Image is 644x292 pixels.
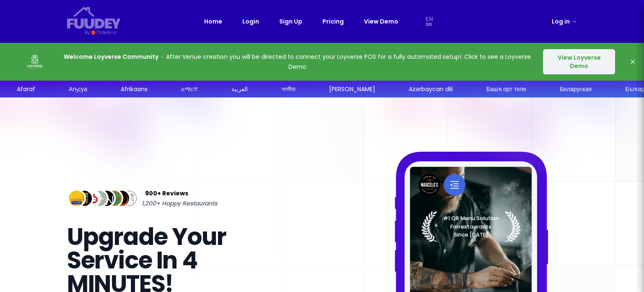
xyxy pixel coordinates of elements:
img: Review Img [90,189,109,208]
a: Log in [552,16,577,26]
div: Azərbaycan dili [345,85,389,94]
a: Home [204,16,222,26]
div: [PERSON_NAME] [265,85,312,94]
span: 1,200+ Happy Restaurants [142,198,217,208]
img: Review Img [105,189,124,208]
img: Review Img [119,189,138,208]
img: Review Img [75,189,93,208]
a: View Demo [364,16,398,26]
a: Pricing [322,16,344,26]
strong: Welcome Loyverse Community [64,53,158,61]
span: → [571,17,577,26]
div: Башҡорт теле [423,85,462,94]
img: Review Img [97,189,116,208]
div: العربية [168,85,184,94]
p: After Venue creation you will be directed to connect your Loyverse POS for a fully automated setu... [64,52,531,72]
div: አማርኛ [117,85,134,94]
span: 900+ Reviews [145,188,188,198]
div: Afrikaans [57,85,84,94]
img: Review Img [82,189,101,208]
svg: {/* Added fill="currentColor" here */} {/* This rectangle defines the background. Its explicit fi... [67,7,121,29]
div: Orderlina [96,29,116,36]
div: অসমীয়া [218,85,232,94]
img: Review Img [112,189,131,208]
div: Беларуская [496,85,528,94]
button: View Loyverse Demo [543,49,615,74]
div: Аҧсуа [5,85,23,94]
a: Login [242,16,259,26]
div: Български език [562,85,603,94]
img: Laurel [421,211,521,242]
img: Review Img [67,189,86,208]
div: By [85,29,89,36]
a: Sign Up [279,16,302,26]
